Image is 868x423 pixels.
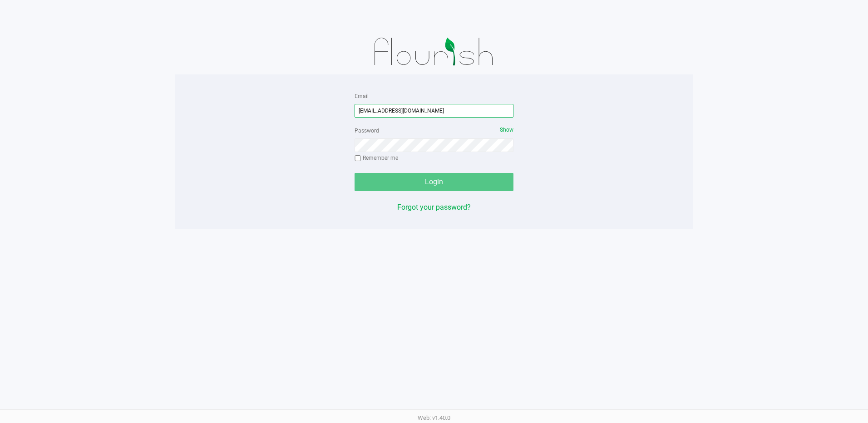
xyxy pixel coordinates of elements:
span: Show [500,127,513,133]
span: Web: v1.40.0 [418,414,450,421]
button: Forgot your password? [397,202,471,213]
label: Password [355,127,379,135]
label: Email [355,92,369,100]
label: Remember me [355,154,398,162]
input: Remember me [355,155,361,162]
